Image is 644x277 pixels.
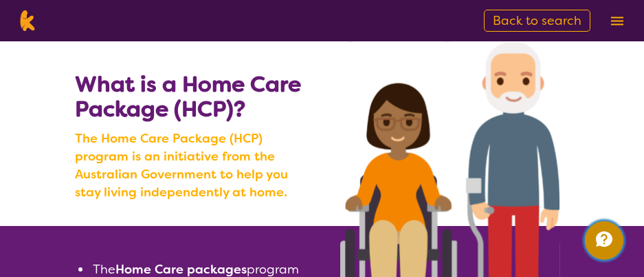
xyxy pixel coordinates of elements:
button: Channel Menu [585,221,623,260]
span: Back to search [493,12,581,29]
b: What is a Home Care Package (HCP)? [75,70,301,123]
a: Back to search [484,10,590,32]
img: menu [611,17,623,25]
b: The Home Care Package (HCP) program is an initiative from the Australian Government to help you s... [75,130,315,201]
img: Karista logo [16,10,38,31]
